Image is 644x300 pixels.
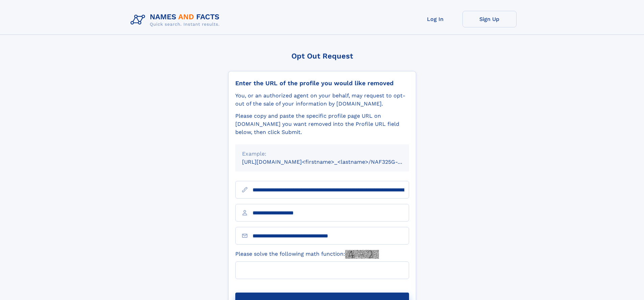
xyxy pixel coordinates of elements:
[228,52,416,60] div: Opt Out Request
[235,92,409,108] div: You, or an authorized agent on your behalf, may request to opt-out of the sale of your informatio...
[128,11,225,29] img: Logo Names and Facts
[235,79,409,87] div: Enter the URL of the profile you would like removed
[408,11,462,27] a: Log In
[235,250,379,259] label: Please solve the following math function:
[242,150,402,158] div: Example:
[242,159,422,165] small: [URL][DOMAIN_NAME]<firstname>_<lastname>/NAF325G-xxxxxxxx
[235,112,409,136] div: Please copy and paste the specific profile page URL on [DOMAIN_NAME] you want removed into the Pr...
[462,11,517,27] a: Sign Up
